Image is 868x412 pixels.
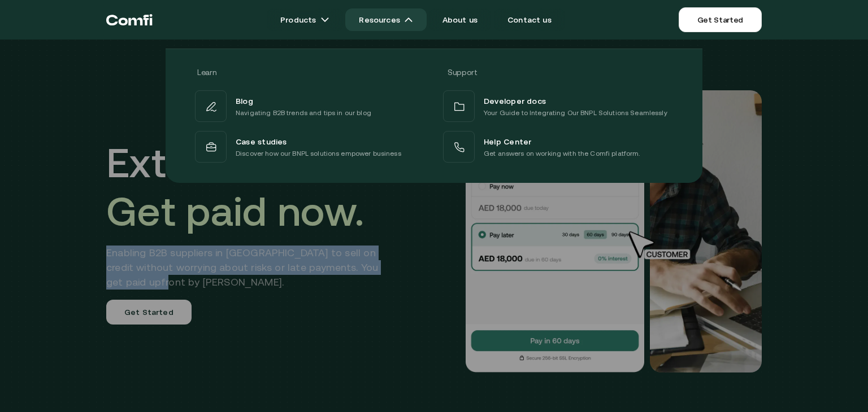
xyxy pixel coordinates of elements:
a: About us [429,8,491,31]
a: Case studiesDiscover how our BNPL solutions empower business [193,129,427,165]
span: Help Center [484,134,531,148]
a: Developer docsYour Guide to Integrating Our BNPL Solutions Seamlessly [441,88,675,124]
span: Learn [197,68,216,77]
span: Support [448,68,478,77]
p: Your Guide to Integrating Our BNPL Solutions Seamlessly [484,107,667,119]
img: arrow icons [404,15,413,24]
a: Resourcesarrow icons [345,8,427,31]
a: Productsarrow icons [267,8,343,31]
p: Get answers on working with the Comfi platform. [484,148,640,159]
img: arrow icons [320,15,329,24]
span: Developer docs [484,94,546,107]
a: Get Started [679,7,762,32]
a: Contact us [494,8,565,31]
span: Blog [236,94,253,107]
span: Case studies [236,134,287,148]
a: Help CenterGet answers on working with the Comfi platform. [441,129,675,165]
p: Discover how our BNPL solutions empower business [236,148,401,159]
a: Return to the top of the Comfi home page [106,3,153,37]
a: BlogNavigating B2B trends and tips in our blog [193,88,427,124]
p: Navigating B2B trends and tips in our blog [236,107,371,119]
